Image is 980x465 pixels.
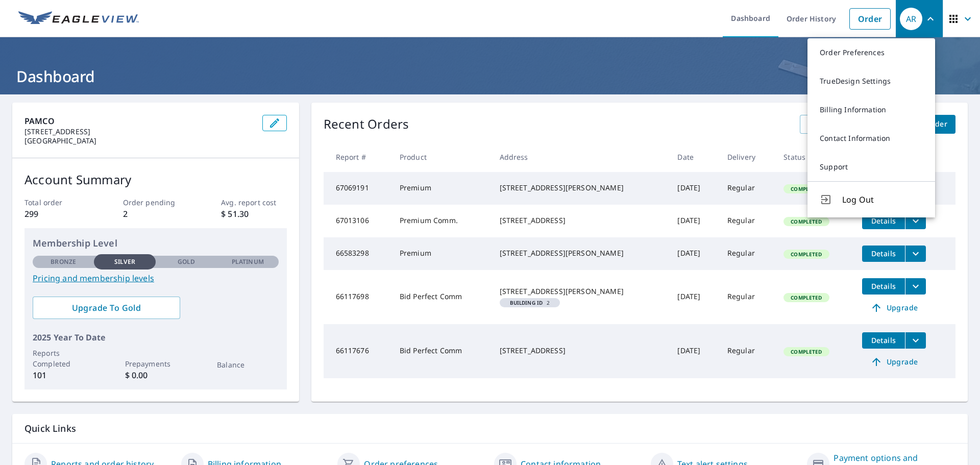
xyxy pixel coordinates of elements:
a: TrueDesign Settings [807,67,935,95]
p: [GEOGRAPHIC_DATA] [24,136,254,145]
span: Completed [785,185,828,192]
div: [STREET_ADDRESS] [500,346,661,356]
button: detailsBtn-67013106 [862,213,905,229]
span: Details [868,281,899,291]
td: Regular [719,237,775,270]
th: Delivery [719,142,775,172]
span: Completed [785,294,828,301]
span: Completed [785,348,828,355]
span: Completed [785,218,828,225]
td: Regular [719,324,775,378]
a: Contact Information [807,124,935,153]
p: Platinum [232,257,264,266]
h1: Dashboard [12,66,968,87]
img: EV Logo [18,11,139,27]
div: [STREET_ADDRESS][PERSON_NAME] [500,286,661,297]
th: Address [492,142,670,172]
button: filesDropdownBtn-67013106 [905,213,926,229]
button: detailsBtn-66117676 [862,332,905,349]
div: [STREET_ADDRESS] [500,215,661,226]
span: Upgrade [868,302,920,314]
button: filesDropdownBtn-66583298 [905,246,926,262]
td: Regular [719,205,775,237]
th: Date [669,142,719,172]
span: Details [868,249,899,258]
p: Gold [178,257,195,266]
td: [DATE] [669,237,719,270]
a: Upgrade [862,354,926,370]
td: Bid Perfect Comm [391,270,492,324]
td: [DATE] [669,270,719,324]
p: Prepayments [125,358,186,369]
span: Completed [785,251,828,258]
span: Details [868,216,899,226]
span: Upgrade [868,356,920,368]
p: Recent Orders [324,115,409,134]
a: Order Preferences [807,38,935,67]
th: Report # [324,142,391,172]
p: Silver [114,257,136,266]
p: $ 0.00 [125,369,186,381]
p: Membership Level [33,236,279,250]
button: detailsBtn-66117698 [862,278,905,295]
p: [STREET_ADDRESS] [24,127,254,136]
span: Upgrade To Gold [41,302,172,313]
p: 2 [123,208,188,220]
p: Account Summary [24,170,287,189]
td: Premium [391,237,492,270]
td: 67013106 [324,205,391,237]
div: [STREET_ADDRESS][PERSON_NAME] [500,248,661,258]
td: 66117698 [324,270,391,324]
td: Regular [719,270,775,324]
a: View All Orders [800,115,872,134]
a: Support [807,153,935,181]
td: [DATE] [669,205,719,237]
button: Log Out [807,181,935,217]
a: Upgrade To Gold [33,297,180,319]
td: Regular [719,172,775,205]
p: Order pending [123,197,188,208]
td: [DATE] [669,324,719,378]
td: 66583298 [324,237,391,270]
p: $ 51.30 [221,208,286,220]
a: Order [849,8,891,30]
span: Log Out [842,193,923,206]
a: Upgrade [862,300,926,316]
p: Total order [24,197,90,208]
p: PAMCO [24,115,254,127]
p: Balance [217,359,278,370]
p: 2025 Year To Date [33,331,279,344]
p: Avg. report cost [221,197,286,208]
button: filesDropdownBtn-66117676 [905,332,926,349]
span: 2 [504,300,556,305]
td: Bid Perfect Comm [391,324,492,378]
p: Reports Completed [33,348,94,369]
div: AR [900,8,922,30]
div: [STREET_ADDRESS][PERSON_NAME] [500,183,661,193]
th: Product [391,142,492,172]
p: Quick Links [24,422,955,435]
a: Billing Information [807,95,935,124]
button: detailsBtn-66583298 [862,246,905,262]
td: 67069191 [324,172,391,205]
p: Bronze [51,257,76,266]
td: Premium [391,172,492,205]
td: [DATE] [669,172,719,205]
button: filesDropdownBtn-66117698 [905,278,926,295]
td: Premium Comm. [391,205,492,237]
p: 101 [33,369,94,381]
a: Pricing and membership levels [33,272,279,284]
p: 299 [24,208,90,220]
span: Details [868,335,899,345]
td: 66117676 [324,324,391,378]
th: Status [775,142,854,172]
em: Building ID [510,300,543,305]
